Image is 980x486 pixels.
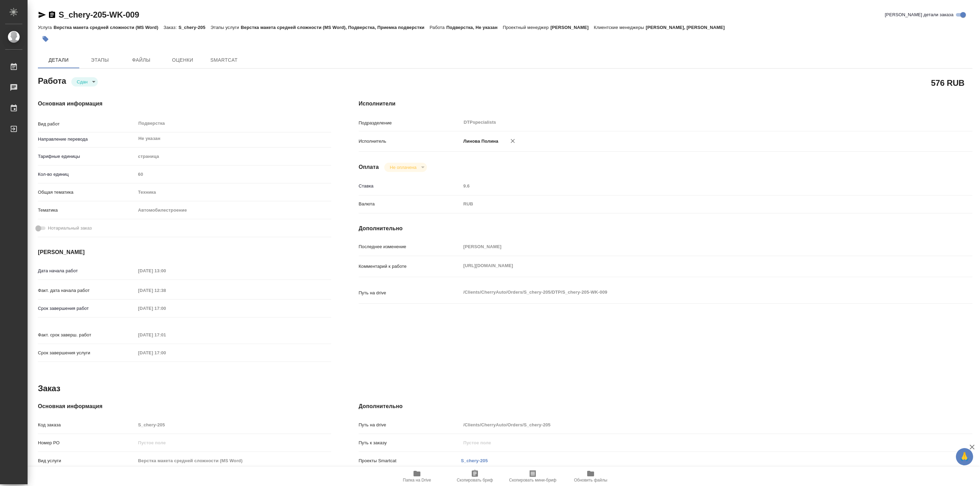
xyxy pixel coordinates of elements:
span: 🙏 [959,449,970,464]
textarea: [URL][DOMAIN_NAME] [461,260,921,272]
p: Валюта [359,201,461,207]
h4: Дополнительно [359,224,972,233]
p: [PERSON_NAME], [PERSON_NAME] [646,25,730,30]
input: Пустое поле [461,438,921,448]
input: Пустое поле [136,438,331,448]
h4: Основная информация [38,402,331,411]
p: Клиентские менеджеры [594,25,646,30]
p: Кол-во единиц [38,171,136,178]
h4: Дополнительно [359,402,972,411]
input: Пустое поле [136,456,331,466]
input: Пустое поле [461,420,921,430]
input: Пустое поле [136,330,196,340]
h4: Основная информация [38,100,331,108]
p: Факт. дата начала работ [38,287,136,294]
h2: Работа [38,74,66,87]
div: Техника [136,186,331,198]
button: Папка на Drive [388,467,446,486]
span: SmartCat [207,56,241,64]
h2: Заказ [38,383,60,394]
button: Скопировать ссылку для ЯМессенджера [38,11,46,19]
div: Автомобилестроение [136,204,331,216]
p: Подверстка, Не указан [446,25,503,30]
p: Последнее изменение [359,243,461,250]
div: Сдан [384,163,427,172]
button: 🙏 [956,448,973,465]
h4: Оплата [359,163,379,171]
input: Пустое поле [136,285,196,295]
div: страница [136,151,331,162]
input: Пустое поле [136,348,196,358]
button: Сдан [75,79,90,85]
textarea: /Clients/CherryAuto/Orders/S_chery-205/DTP/S_chery-205-WK-009 [461,286,921,298]
p: Подразделение [359,120,461,126]
p: Комментарий к работе [359,263,461,270]
input: Пустое поле [461,242,921,252]
p: Верстка макета средней сложности (MS Word), Подверстка, Приемка подверстки [241,25,430,30]
p: Вид работ [38,121,136,128]
p: Тематика [38,207,136,214]
p: Тарифные единицы [38,153,136,160]
p: Ставка [359,183,461,190]
p: Исполнитель [359,138,461,145]
p: Срок завершения услуги [38,350,136,356]
span: Детали [42,56,75,64]
p: S_chery-205 [178,25,211,30]
h2: 576 RUB [931,77,964,89]
button: Удалить исполнителя [505,133,520,149]
a: S_chery-205-WK-009 [59,10,139,19]
button: Скопировать мини-бриф [504,467,562,486]
span: Папка на Drive [403,478,431,483]
h4: Исполнители [359,100,972,108]
div: Сдан [71,77,98,87]
p: Общая тематика [38,189,136,196]
p: Заказ: [163,25,178,30]
p: Факт. срок заверш. работ [38,332,136,338]
p: Работа [430,25,447,30]
p: Этапы услуги [211,25,241,30]
span: Файлы [125,56,158,64]
input: Пустое поле [461,181,921,191]
input: Пустое поле [136,266,196,276]
h4: [PERSON_NAME] [38,248,331,256]
input: Пустое поле [136,420,331,430]
p: Срок завершения работ [38,305,136,312]
span: Обновить файлы [574,478,608,483]
p: [PERSON_NAME] [550,25,594,30]
button: Добавить тэг [38,31,53,47]
input: Пустое поле [136,303,196,313]
span: Оценки [166,56,199,64]
button: Обновить файлы [562,467,620,486]
p: Номер РО [38,439,136,446]
span: Скопировать бриф [457,478,493,483]
span: [PERSON_NAME] детали заказа [885,11,953,18]
button: Скопировать ссылку [48,11,56,19]
p: Путь на drive [359,290,461,296]
p: Верстка макета средней сложности (MS Word) [53,25,163,30]
input: Пустое поле [136,169,331,179]
button: Скопировать бриф [446,467,504,486]
span: Этапы [83,56,116,64]
p: Проектный менеджер [503,25,550,30]
p: Путь к заказу [359,439,461,446]
p: Направление перевода [38,136,136,143]
p: Линова Полина [461,138,499,145]
p: Услуга [38,25,53,30]
a: S_chery-205 [461,458,488,463]
button: Не оплачена [388,164,418,170]
p: Проекты Smartcat [359,457,461,464]
span: Скопировать мини-бриф [509,478,556,483]
p: Код заказа [38,422,136,428]
p: Вид услуги [38,457,136,464]
div: RUB [461,198,921,210]
span: Нотариальный заказ [48,225,92,232]
p: Путь на drive [359,422,461,428]
p: Дата начала работ [38,267,136,274]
